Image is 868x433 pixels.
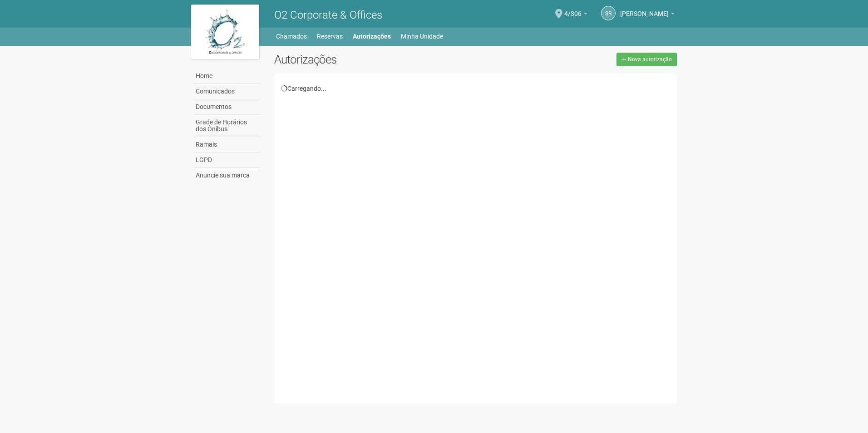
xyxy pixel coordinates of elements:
a: Anuncie sua marca [193,168,261,183]
span: 4/306 [564,1,582,17]
a: Minha Unidade [401,30,443,43]
a: 4/306 [564,11,587,19]
div: Carregando... [281,84,670,93]
span: Sandro Ricardo Santos da Silva [620,1,669,17]
a: [PERSON_NAME] [620,11,675,19]
img: logo.jpg [191,5,259,59]
a: Grade de Horários dos Ônibus [193,115,261,137]
a: Comunicados [193,84,261,99]
a: Autorizações [353,30,391,43]
a: Documentos [193,99,261,115]
a: Chamados [276,30,307,43]
span: Nova autorização [628,56,672,63]
a: Ramais [193,137,261,153]
a: SR [601,6,616,20]
a: Nova autorização [616,53,677,66]
a: Home [193,69,261,84]
span: O2 Corporate & Offices [274,9,382,21]
h2: Autorizações [274,53,469,66]
a: Reservas [317,30,343,43]
a: LGPD [193,153,261,168]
